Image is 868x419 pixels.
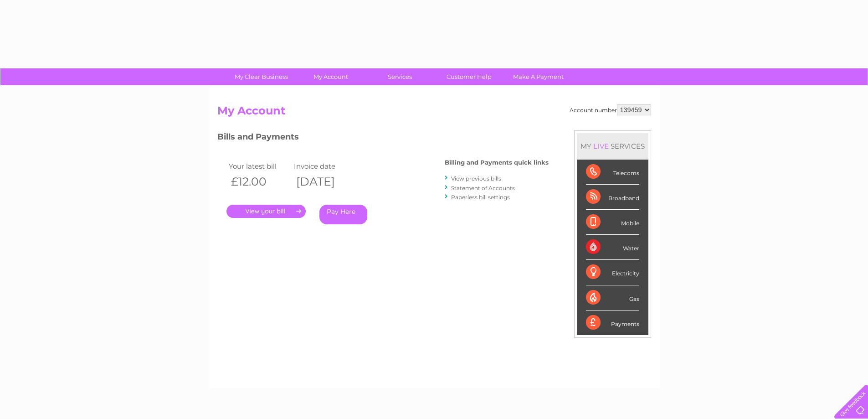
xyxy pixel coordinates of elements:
a: My Account [293,68,368,85]
h3: Bills and Payments [217,130,549,146]
a: My Clear Business [224,68,299,85]
a: Statement of Accounts [451,185,515,191]
h2: My Account [217,104,651,122]
div: Mobile [586,210,639,235]
div: Electricity [586,260,639,285]
h4: Billing and Payments quick links [445,159,549,166]
a: View previous bills [451,175,501,182]
th: £12.00 [226,172,292,191]
div: MY SERVICES [577,133,648,159]
div: Broadband [586,185,639,210]
div: Gas [586,285,639,310]
div: Payments [586,310,639,335]
a: Paperless bill settings [451,194,510,201]
div: Account number [570,104,651,115]
a: Customer Help [431,68,507,85]
th: [DATE] [292,172,357,191]
a: Services [362,68,437,85]
div: LIVE [591,142,611,150]
td: Invoice date [292,160,357,172]
div: Telecoms [586,160,639,185]
div: Water [586,235,639,260]
a: Pay Here [319,205,367,224]
td: Your latest bill [226,160,292,172]
a: Make A Payment [501,68,576,85]
a: . [226,205,306,218]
